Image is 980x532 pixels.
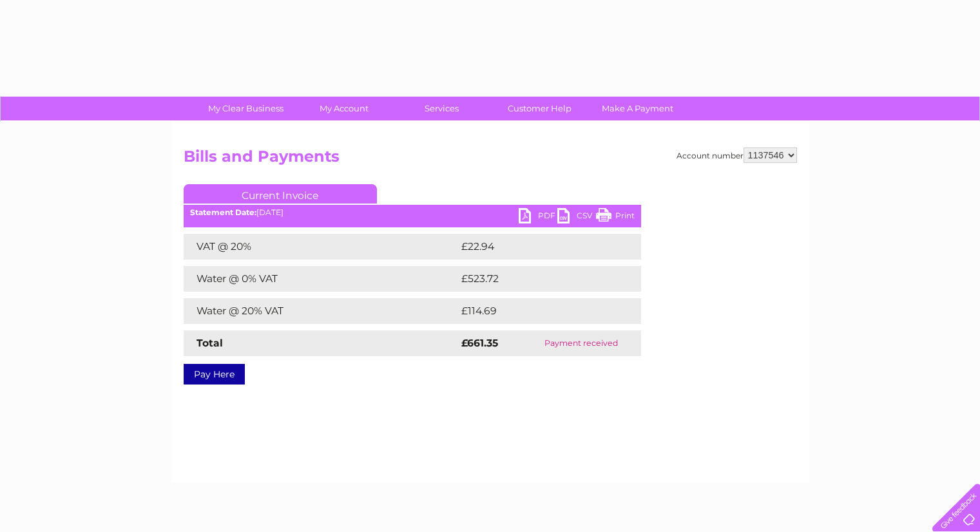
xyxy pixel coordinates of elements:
[193,97,299,120] a: My Clear Business
[190,207,256,217] b: Statement Date:
[458,298,617,324] td: £114.69
[677,147,797,163] div: Account number
[461,337,498,349] strong: £661.35
[197,337,223,349] strong: Total
[596,208,635,227] a: Print
[184,234,458,260] td: VAT @ 20%
[458,266,618,292] td: £523.72
[184,147,797,172] h2: Bills and Payments
[584,97,691,120] a: Make A Payment
[557,208,596,227] a: CSV
[184,208,641,217] div: [DATE]
[184,364,245,385] a: Pay Here
[486,97,593,120] a: Customer Help
[184,184,377,204] a: Current Invoice
[184,298,458,324] td: Water @ 20% VAT
[458,234,615,260] td: £22.94
[522,330,640,356] td: Payment received
[389,97,495,120] a: Services
[291,97,397,120] a: My Account
[184,266,458,292] td: Water @ 0% VAT
[519,208,557,227] a: PDF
